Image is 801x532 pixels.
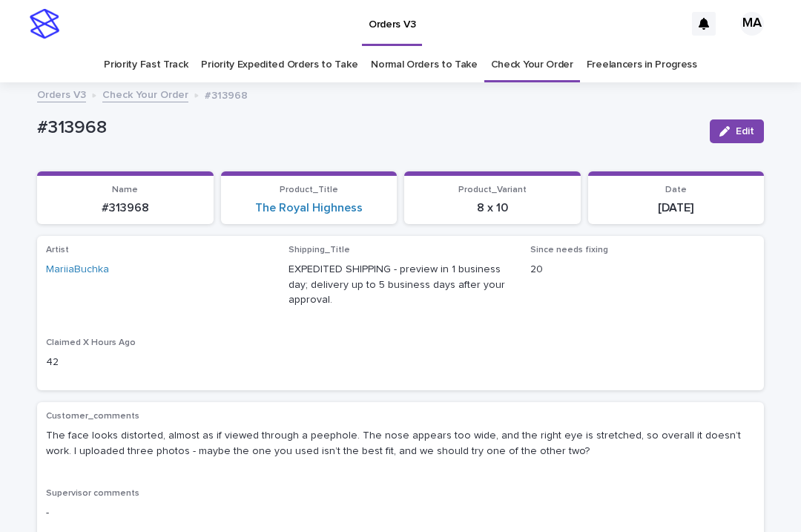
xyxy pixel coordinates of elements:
[597,201,756,215] p: [DATE]
[46,246,69,254] span: Artist
[205,86,248,102] p: #313968
[413,201,572,215] p: 8 x 10
[710,119,764,143] button: Edit
[46,201,205,215] p: #313968
[458,185,527,194] span: Product_Variant
[46,489,139,498] span: Supervisor comments
[112,185,138,194] span: Name
[46,428,755,459] p: The face looks distorted, almost as if viewed through a peephole. The nose appears too wide, and ...
[46,262,109,278] a: MariiaBuchka
[736,126,754,137] span: Edit
[104,47,188,82] a: Priority Fast Track
[665,185,687,194] span: Date
[255,201,363,215] a: The Royal Highness
[371,47,478,82] a: Normal Orders to Take
[289,262,513,308] p: EXPEDITED SHIPPING - preview in 1 business day; delivery up to 5 business days after your approval.
[530,262,755,278] p: 20
[587,47,697,82] a: Freelancers in Progress
[37,117,698,139] p: #313968
[201,47,357,82] a: Priority Expedited Orders to Take
[491,47,573,82] a: Check Your Order
[37,85,86,102] a: Orders V3
[46,505,755,521] p: -
[740,12,764,36] div: MA
[46,355,271,370] p: 42
[46,412,139,421] span: Customer_comments
[102,85,188,102] a: Check Your Order
[30,9,59,39] img: stacker-logo-s-only.png
[280,185,338,194] span: Product_Title
[46,338,136,347] span: Claimed X Hours Ago
[530,246,608,254] span: Since needs fixing
[289,246,350,254] span: Shipping_Title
